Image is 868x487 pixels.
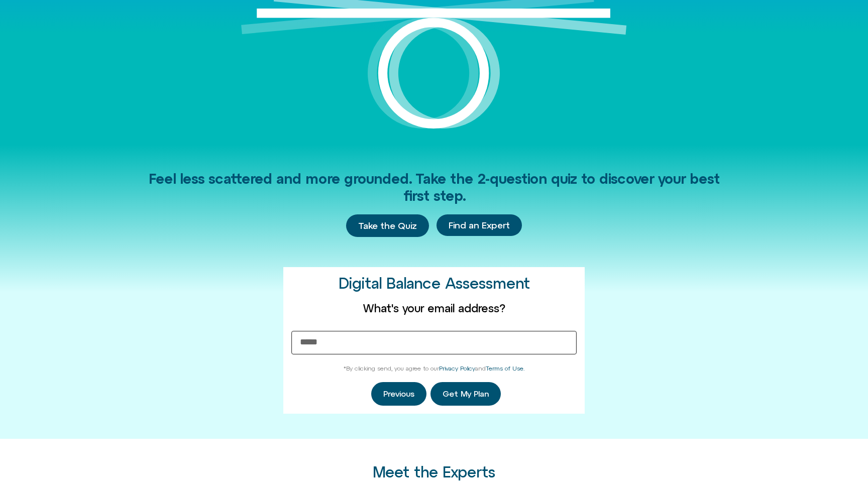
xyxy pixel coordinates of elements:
button: Get My Plan [430,382,501,406]
form: Homepage Sign Up [291,302,577,406]
a: Take the Quiz [346,214,429,237]
h2: Digital Balance Assessment [339,275,530,292]
a: Terms of Use. [486,365,524,372]
span: Feel less scattered and more grounded. Take the 2-question quiz to discover your best first step. [149,171,720,204]
a: Privacy Policy [439,365,475,372]
span: *By clicking send, you agree to our and [344,365,524,372]
button: Previous [371,382,426,406]
span: Find an Expert [449,220,510,230]
a: Find an Expert [437,214,522,236]
span: Take the Quiz [358,220,417,231]
div: Find an Expert [437,214,522,237]
h2: Meet the Experts [148,464,720,480]
label: What's your email address? [291,302,577,315]
span: Get My Plan [443,390,489,399]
